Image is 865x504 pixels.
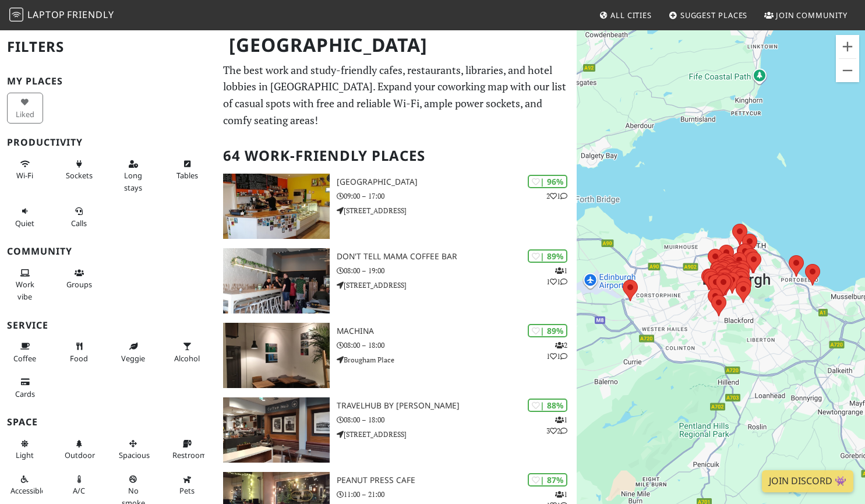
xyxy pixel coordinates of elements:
a: All Cities [594,5,656,26]
a: Machina | 89% 211 Machina 08:00 – 18:00 Brougham Place [216,323,577,388]
p: 1 1 1 [546,265,567,287]
span: Alcohol [174,353,200,364]
h3: Service [7,320,209,331]
a: TravelHub by Lothian | 88% 132 TravelHub by [PERSON_NAME] 08:00 – 18:00 [STREET_ADDRESS] [216,397,577,463]
span: Air conditioned [73,485,85,496]
span: Suggest Places [680,10,748,20]
span: Video/audio calls [71,218,87,228]
p: [STREET_ADDRESS] [337,280,577,291]
h3: [GEOGRAPHIC_DATA] [337,177,577,187]
div: | 88% [528,399,567,412]
button: Pets [169,470,205,501]
a: North Fort Cafe | 96% 21 [GEOGRAPHIC_DATA] 09:00 – 17:00 [STREET_ADDRESS] [216,174,577,239]
button: Calls [61,202,97,232]
button: Veggie [115,337,151,368]
button: Long stays [115,154,151,197]
button: Coffee [7,337,43,368]
h3: Machina [337,326,577,336]
p: The best work and study-friendly cafes, restaurants, libraries, and hotel lobbies in [GEOGRAPHIC_... [223,62,570,129]
p: 2 1 [546,191,567,202]
button: Groups [61,263,97,294]
span: Group tables [66,279,92,290]
span: Long stays [124,170,142,192]
p: 08:00 – 18:00 [337,414,577,425]
p: 08:00 – 18:00 [337,340,577,351]
button: Accessible [7,470,43,501]
button: Restroom [169,434,205,465]
button: Tables [169,154,205,185]
h3: Productivity [7,137,209,148]
img: North Fort Cafe [223,174,329,239]
img: Machina [223,323,329,388]
button: Spacious [115,434,151,465]
span: All Cities [610,10,652,20]
div: | 89% [528,249,567,263]
p: 11:00 – 21:00 [337,489,577,500]
h2: 64 Work-Friendly Places [223,138,570,174]
img: Don't tell Mama Coffee Bar [223,248,329,313]
span: Veggie [121,353,145,364]
h1: [GEOGRAPHIC_DATA] [220,29,574,61]
span: Friendly [67,8,114,21]
img: LaptopFriendly [9,8,23,22]
p: Brougham Place [337,354,577,365]
div: | 87% [528,473,567,487]
p: 2 1 1 [546,340,567,362]
span: Join Community [776,10,848,20]
span: Credit cards [15,389,35,399]
a: Join Discord 👾 [762,470,853,492]
button: Quiet [7,202,43,232]
span: Quiet [15,218,34,228]
h3: TravelHub by [PERSON_NAME] [337,401,577,411]
span: Stable Wi-Fi [16,170,33,181]
p: [STREET_ADDRESS] [337,205,577,216]
a: Don't tell Mama Coffee Bar | 89% 111 Don't tell Mama Coffee Bar 08:00 – 19:00 [STREET_ADDRESS] [216,248,577,313]
span: Restroom [172,450,207,460]
button: Zoom in [836,35,859,58]
span: Laptop [27,8,65,21]
img: TravelHub by Lothian [223,397,329,463]
button: Zoom out [836,59,859,82]
h3: My Places [7,76,209,87]
button: Alcohol [169,337,205,368]
button: Food [61,337,97,368]
span: Food [70,353,88,364]
div: | 89% [528,324,567,337]
h3: Peanut Press Cafe [337,475,577,485]
p: 09:00 – 17:00 [337,191,577,202]
button: A/C [61,470,97,501]
button: Work vibe [7,263,43,306]
a: Join Community [760,5,852,26]
span: Coffee [13,353,36,364]
span: Natural light [16,450,34,460]
p: 1 3 2 [546,414,567,436]
button: Sockets [61,154,97,185]
span: Power sockets [66,170,93,181]
span: Pet friendly [179,485,195,496]
p: 08:00 – 19:00 [337,265,577,276]
span: Accessible [10,485,45,496]
button: Outdoor [61,434,97,465]
h3: Don't tell Mama Coffee Bar [337,252,577,262]
span: Outdoor area [65,450,95,460]
h3: Community [7,246,209,257]
span: Work-friendly tables [176,170,198,181]
button: Light [7,434,43,465]
div: | 96% [528,175,567,188]
span: Spacious [119,450,150,460]
h2: Filters [7,29,209,65]
h3: Space [7,417,209,428]
p: [STREET_ADDRESS] [337,429,577,440]
button: Wi-Fi [7,154,43,185]
button: Cards [7,372,43,403]
span: People working [16,279,34,301]
a: Suggest Places [664,5,753,26]
a: LaptopFriendly LaptopFriendly [9,5,114,26]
